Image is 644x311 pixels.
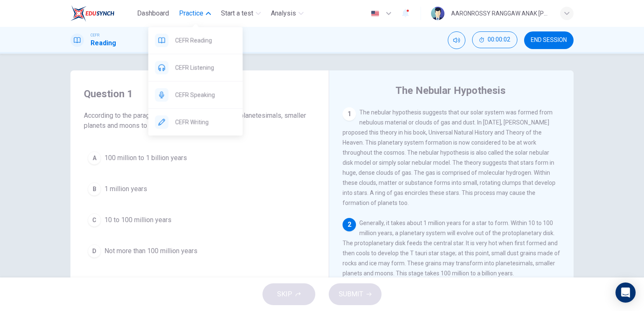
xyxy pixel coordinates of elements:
h4: The Nebular Hypothesis [395,84,506,97]
h4: Question 1 [84,87,315,101]
span: CEFR Listening [175,62,236,73]
span: 00:00:02 [488,36,510,43]
div: CEFR Reading [148,27,243,54]
button: A100 million to 1 billion years [84,148,315,168]
span: The nebular hypothesis suggests that our solar system was formed from nebulous material or clouds... [343,109,556,206]
a: EduSynch logo [70,5,134,22]
div: CEFR Speaking [148,81,243,108]
span: Generally, it takes about 1 million years for a star to form. Within 10 to 100 million years, a p... [343,220,560,277]
button: DNot more than 100 million years [84,241,315,262]
div: C [88,213,101,227]
h1: Reading [91,38,116,48]
span: Dashboard [137,8,169,18]
button: Analysis [267,6,307,21]
span: CEFR Reading [175,35,236,45]
img: Profile picture [431,7,444,20]
button: C10 to 100 million years [84,210,315,231]
span: CEFR [91,32,99,38]
span: CEFR Writing [175,117,236,127]
button: 00:00:02 [472,31,517,48]
div: 2 [343,218,356,231]
div: Hide [472,31,517,49]
span: Practice [179,8,203,18]
div: Open Intercom Messenger [615,282,636,303]
span: 100 million to 1 billion years [104,153,187,163]
button: END SESSION [524,31,574,49]
button: Practice [176,6,214,21]
div: D [88,244,101,258]
span: CEFR Speaking [175,90,236,100]
div: 1 [343,107,356,121]
button: Start a test [218,6,264,21]
div: CEFR Writing [148,109,243,135]
span: 10 to 100 million years [104,215,171,225]
span: According to the paragraph, how long does it take for planetesimals, smaller planets and moons to... [84,111,315,131]
span: Not more than 100 million years [104,246,197,256]
div: AARONROSSY RANGGAW ANAK [PERSON_NAME] [451,8,550,18]
img: EduSynch logo [70,5,114,22]
span: END SESSION [531,37,567,44]
span: Analysis [271,8,296,18]
div: B [88,182,101,196]
button: Dashboard [134,6,172,21]
span: 1 million years [104,184,147,194]
span: Start a test [221,8,253,18]
button: B1 million years [84,179,315,200]
div: A [88,151,101,165]
img: en [370,10,380,17]
div: Mute [448,31,465,49]
div: CEFR Listening [148,54,243,81]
